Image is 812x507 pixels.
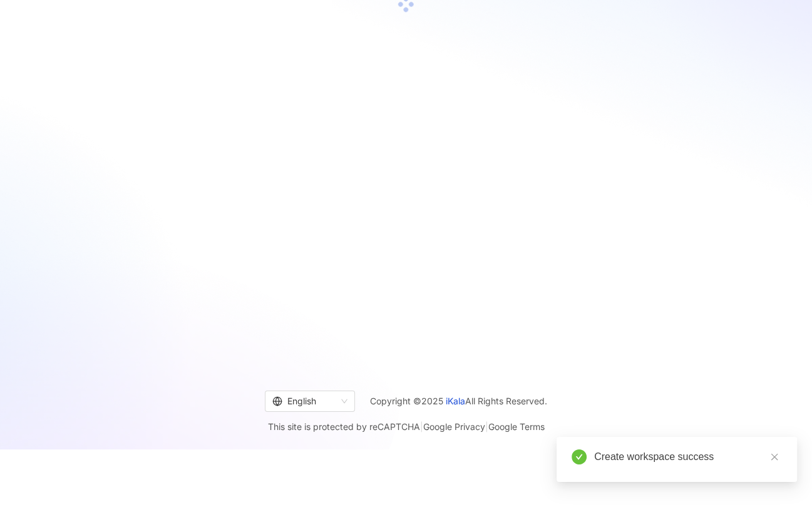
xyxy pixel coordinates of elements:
[594,449,782,464] div: Create workspace success
[488,421,545,432] a: Google Terms
[268,419,545,434] span: This site is protected by reCAPTCHA
[485,421,488,432] span: |
[272,391,336,411] div: English
[770,453,779,461] span: close
[446,396,465,406] a: iKala
[370,394,547,409] span: Copyright © 2025 All Rights Reserved.
[572,449,587,464] span: check-circle
[420,421,423,432] span: |
[423,421,485,432] a: Google Privacy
